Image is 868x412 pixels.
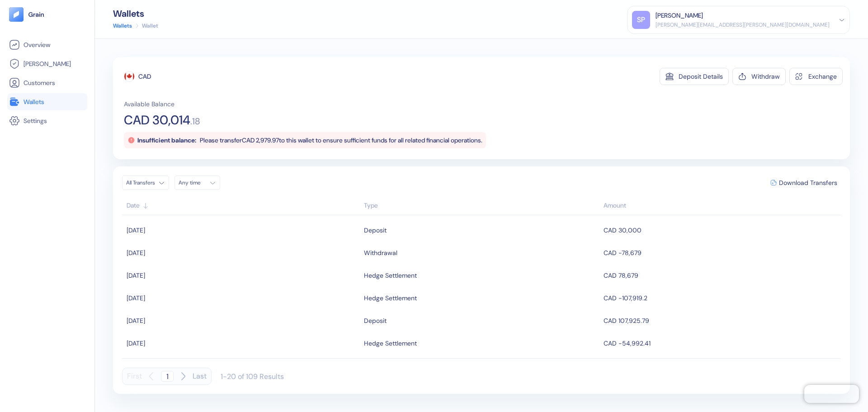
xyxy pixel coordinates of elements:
[122,219,362,242] td: [DATE]
[122,309,362,332] td: [DATE]
[732,68,786,85] button: Withdraw
[24,97,44,106] span: Wallets
[127,201,359,210] div: Sort ascending
[122,264,362,287] td: [DATE]
[632,11,650,29] div: SP
[9,7,24,22] img: logo-tablet-V2.svg
[221,372,284,381] div: 1-20 of 109 Results
[767,176,841,189] button: Download Transfers
[601,242,841,264] td: CAD -78,679
[604,201,836,210] div: Sort descending
[175,175,220,190] button: Any time
[364,290,417,306] div: Hedge Settlement
[137,136,196,144] span: Insufficient balance:
[9,77,85,88] a: Customers
[113,22,132,30] a: Wallets
[679,73,723,80] div: Deposit Details
[364,336,417,351] div: Hedge Settlement
[804,385,859,403] iframe: Chatra live chat
[124,99,175,109] span: Available Balance
[364,223,387,238] div: Deposit
[751,73,780,80] div: Withdraw
[200,136,482,144] span: Please transfer CAD 2,979.97 to this wallet to ensure sufficient funds for all related financial ...
[122,287,362,309] td: [DATE]
[660,68,729,85] button: Deposit Details
[364,313,387,328] div: Deposit
[113,9,158,18] div: Wallets
[9,96,85,107] a: Wallets
[138,72,151,81] div: CAD
[601,287,841,309] td: CAD -107,919.2
[9,39,85,50] a: Overview
[656,11,703,20] div: [PERSON_NAME]
[789,68,843,85] button: Exchange
[28,11,45,18] img: logo
[122,242,362,264] td: [DATE]
[24,40,50,49] span: Overview
[127,368,142,385] button: First
[24,116,47,125] span: Settings
[122,332,362,355] td: [DATE]
[601,332,841,355] td: CAD -54,992.41
[190,117,200,126] span: . 18
[601,309,841,332] td: CAD 107,925.79
[179,179,206,186] div: Any time
[364,201,599,210] div: Sort ascending
[656,21,830,29] div: [PERSON_NAME][EMAIL_ADDRESS][PERSON_NAME][DOMAIN_NAME]
[364,245,397,260] div: Withdrawal
[9,58,85,69] a: [PERSON_NAME]
[601,264,841,287] td: CAD 78,679
[808,73,837,80] div: Exchange
[124,114,190,127] span: CAD 30,014
[24,78,55,87] span: Customers
[24,59,71,68] span: [PERSON_NAME]
[193,368,207,385] button: Last
[9,115,85,126] a: Settings
[779,180,837,186] span: Download Transfers
[601,219,841,242] td: CAD 30,000
[364,268,417,283] div: Hedge Settlement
